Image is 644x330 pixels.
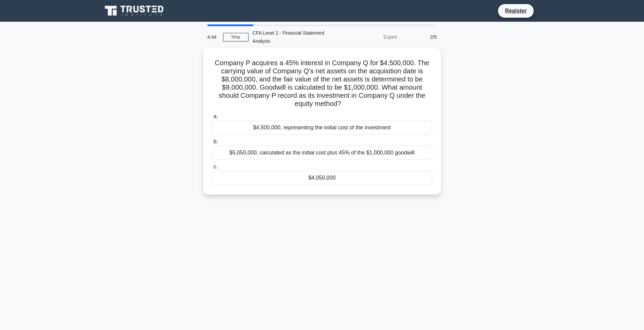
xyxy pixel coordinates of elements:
div: Expert [342,30,401,44]
div: CFA Level 2 - Financial Statement Analysis [249,26,342,48]
div: $4,050,000 [212,171,432,185]
div: $5,050,000, calculated as the initial cost plus 45% of the $1,000,000 goodwill [212,146,432,160]
div: 2/5 [401,30,441,44]
span: a. [214,113,218,119]
div: $4,500,000, representing the initial cost of the investment [212,121,432,135]
a: Register [501,6,531,15]
h5: Company P acquires a 45% interest in Company Q for $4,500,000. The carrying value of Company Q's ... [211,59,433,108]
span: b. [214,139,218,144]
span: c. [214,164,218,169]
a: Stop [223,33,249,41]
div: 4:44 [203,30,223,44]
